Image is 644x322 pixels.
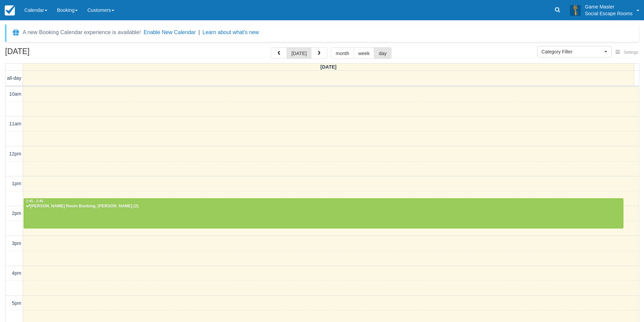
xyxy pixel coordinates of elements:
[374,47,391,59] button: day
[12,270,21,276] span: 4pm
[26,204,621,209] div: [PERSON_NAME] Room Booking, [PERSON_NAME] (2)
[287,47,311,59] button: [DATE]
[5,5,15,16] img: checkfront-main-nav-mini-logo.png
[624,50,638,55] span: Settings
[12,300,21,306] span: 5pm
[354,47,375,59] button: week
[24,198,623,228] a: 1:45 - 2:45[PERSON_NAME] Room Booking, [PERSON_NAME] (2)
[202,29,259,35] a: Learn about what's new
[331,47,354,59] button: month
[585,3,633,10] p: Game Master
[23,28,141,36] div: A new Booking Calendar experience is available!
[9,151,21,156] span: 12pm
[198,29,200,35] span: |
[7,75,21,81] span: all-day
[570,5,581,16] img: A3
[585,10,633,17] p: Social Escape Rooms
[26,199,43,203] span: 1:45 - 2:45
[9,91,21,97] span: 10am
[12,210,21,216] span: 2pm
[12,241,21,246] span: 3pm
[9,121,21,126] span: 11am
[5,47,91,60] h2: [DATE]
[12,181,21,186] span: 1pm
[144,29,196,36] button: Enable New Calendar
[612,48,642,57] button: Settings
[320,64,337,70] span: [DATE]
[537,46,612,57] button: Category Filter
[542,48,603,55] span: Category Filter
